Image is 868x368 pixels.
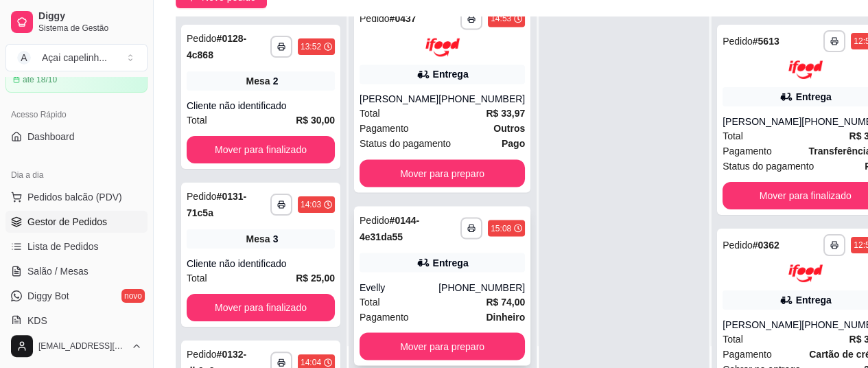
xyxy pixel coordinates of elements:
[246,232,270,246] span: Mesa
[5,164,148,186] div: Dia a dia
[27,240,99,253] span: Lista de Pedidos
[187,191,246,218] strong: # 0131-71c5a
[360,309,409,324] span: Pagamento
[433,67,469,81] div: Entrega
[42,51,107,65] div: Açai capelinh ...
[723,36,753,47] span: Pedido
[187,136,335,163] button: Mover para finalizado
[723,143,772,159] span: Pagamento
[360,280,438,294] div: Evelly
[246,74,270,88] span: Mesa
[723,159,814,174] span: Status do pagamento
[296,115,335,126] strong: R$ 30,00
[23,74,57,85] article: até 18/10
[796,90,832,104] div: Entrega
[788,60,823,79] img: ifood
[5,235,148,257] a: Lista de Pedidos
[390,13,417,24] strong: # 0437
[38,341,126,352] span: [EMAIL_ADDRESS][DOMAIN_NAME]
[187,294,335,321] button: Mover para finalizado
[301,199,321,210] div: 14:03
[187,191,217,202] span: Pedido
[486,311,525,322] strong: Dinheiro
[360,214,419,242] strong: # 0144-4e31da55
[360,332,525,360] button: Mover para preparo
[301,357,321,368] div: 14:04
[27,215,107,229] span: Gestor de Pedidos
[723,115,801,128] div: [PERSON_NAME]
[723,240,753,251] span: Pedido
[273,232,279,246] div: 3
[360,121,409,136] span: Pagamento
[5,330,148,363] button: [EMAIL_ADDRESS][DOMAIN_NAME]
[187,113,207,128] span: Total
[187,33,246,60] strong: # 0128-4c868
[360,294,380,309] span: Total
[38,23,142,34] span: Sistema de Gestão
[438,92,525,106] div: [PHONE_NUMBER]
[27,264,89,278] span: Salão / Mesas
[491,222,511,233] div: 15:08
[486,296,525,307] strong: R$ 74,00
[5,186,148,208] button: Pedidos balcão (PDV)
[27,130,75,143] span: Dashboard
[438,280,525,294] div: [PHONE_NUMBER]
[5,285,148,307] a: Diggy Botnovo
[296,273,335,284] strong: R$ 25,00
[360,13,390,24] span: Pedido
[5,260,148,282] a: Salão / Mesas
[753,36,779,47] strong: # 5613
[301,41,321,52] div: 13:52
[5,44,148,71] button: Select a team
[723,318,801,332] div: [PERSON_NAME]
[273,74,279,88] div: 2
[723,128,743,143] span: Total
[360,136,451,151] span: Status do pagamento
[187,257,335,271] div: Cliente não identificado
[493,123,525,134] strong: Outros
[723,347,772,362] span: Pagamento
[360,214,390,225] span: Pedido
[796,293,832,307] div: Entrega
[723,332,743,347] span: Total
[187,33,217,44] span: Pedido
[17,51,31,65] span: A
[491,13,511,24] div: 14:53
[38,10,142,23] span: Diggy
[5,211,148,233] a: Gestor de Pedidos
[360,106,380,121] span: Total
[5,310,148,332] a: KDS
[27,314,47,327] span: KDS
[502,138,525,149] strong: Pago
[187,349,217,360] span: Pedido
[5,126,148,148] a: Dashboard
[788,264,823,283] img: ifood
[187,99,335,113] div: Cliente não identificado
[5,5,148,38] a: DiggySistema de Gestão
[753,240,779,251] strong: # 0362
[27,190,122,204] span: Pedidos balcão (PDV)
[425,38,460,56] img: ifood
[360,159,525,187] button: Mover para preparo
[360,92,438,106] div: [PERSON_NAME]
[187,271,207,286] span: Total
[27,289,69,303] span: Diggy Bot
[486,108,525,119] strong: R$ 33,97
[5,104,148,126] div: Acesso Rápido
[433,255,469,269] div: Entrega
